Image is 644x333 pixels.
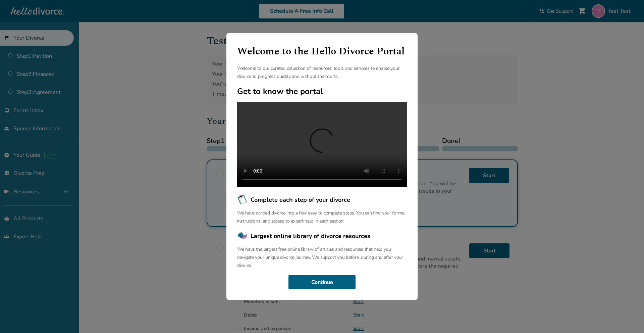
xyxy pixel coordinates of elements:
[237,245,407,270] p: We have the largest free online library of articles and resources that help you navigate your uni...
[251,232,370,240] span: Largest online library of divorce resources
[237,231,248,241] img: Largest online library of divorce resources
[237,64,407,81] p: Welcome to our curated collection of resources, tools and services to enable your divorce to prog...
[237,44,407,59] h1: Welcome to the Hello Divorce Portal
[237,86,407,97] h2: Get to know the portal
[288,275,356,290] button: Continue
[251,195,350,204] span: Complete each step of your divorce
[237,194,248,205] img: Complete each step of your divorce
[610,301,644,333] iframe: Chat Widget
[237,209,407,225] p: We have divided divorce into a few easy to complete steps. You can find your forms, instructions,...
